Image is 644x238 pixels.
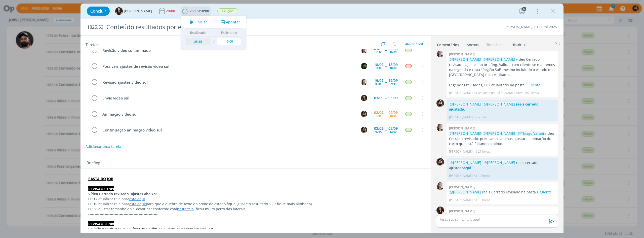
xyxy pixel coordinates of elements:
[86,41,98,47] span: Tarefas
[100,63,356,70] div: Possíveis ajustes de revisão video sul
[181,7,210,15] button: 25:15/10:00
[360,62,368,70] button: K
[450,190,481,194] span: @[PERSON_NAME]
[450,160,481,165] span: @[PERSON_NAME]
[449,52,475,56] b: [PERSON_NAME]
[436,99,444,107] img: B
[361,111,367,117] img: B
[390,66,396,69] div: 18:00
[385,112,387,116] span: --
[449,149,473,154] p: [PERSON_NAME]
[87,7,110,16] button: Concluir
[449,198,473,202] p: [PERSON_NAME]
[88,221,114,226] strong: REVISÃO 26/08
[449,126,475,130] b: [PERSON_NAME]
[484,160,515,165] span: @[PERSON_NAME]
[217,8,238,14] span: Edição
[181,16,246,49] ul: 25:15/10:00
[449,209,475,213] b: [PERSON_NAME]
[390,51,396,53] div: 16:00
[199,9,200,13] span: /
[385,64,387,68] span: --
[375,82,382,85] div: 09:00
[197,226,214,231] a: neste PPT
[385,96,387,100] span: --
[88,212,423,217] p: -------------------------------------------------------
[449,185,475,189] b: [PERSON_NAME]
[536,190,552,194] a: 3. Cliente
[88,186,114,191] strong: REVISÃO 01/09
[360,46,368,54] button: C
[385,128,387,132] span: --
[474,115,488,119] span: há um dia
[374,63,383,66] div: 18/09
[450,102,481,107] span: @[PERSON_NAME]
[190,9,199,13] span: 25:15
[449,174,473,178] p: [PERSON_NAME]
[200,9,209,13] span: 10:00
[436,207,444,214] img: I
[449,160,555,171] p: reels cerrado ajustado .
[217,8,238,14] button: Edição
[388,127,398,130] div: 03/09
[522,7,526,11] div: 6
[449,83,555,88] p: Legendas revisadas, PPT atualizado na pasta .
[450,131,481,136] span: @[PERSON_NAME]
[87,160,100,166] span: Briefing
[437,40,459,47] a: Comentários
[489,91,524,95] span: e [PERSON_NAME] editou
[375,51,382,53] div: 15:00
[474,198,490,202] span: há 19 horas
[449,115,473,119] p: [PERSON_NAME]
[90,9,106,13] span: Concluir
[360,126,368,134] button: B
[388,47,398,51] div: 03/09
[504,24,533,29] a: [PERSON_NAME]
[361,63,367,69] img: K
[374,47,383,51] div: 03/09
[518,131,544,136] span: @Thiago Varoni
[124,9,152,13] span: [PERSON_NAME]
[361,79,367,85] img: C
[374,111,383,114] div: 02/09
[375,114,382,117] div: 13:00
[450,57,481,62] span: @[PERSON_NAME]
[375,66,382,69] div: 14:00
[388,96,398,100] div: 03/09
[100,127,356,133] div: Continuação animação vídeo sul
[374,127,383,130] div: 03/09
[374,79,383,82] div: 19/09
[474,91,488,95] span: há um dia
[177,207,194,211] a: nesta tela
[436,124,444,131] img: C
[467,42,479,47] div: Anexos
[511,40,527,47] a: Histórico
[436,50,444,57] img: C
[436,182,444,190] img: C
[390,114,396,117] div: 18:00
[525,83,540,87] a: 3. Cliente
[449,190,555,195] p: reels Cerrado revisado na pasta .
[393,42,396,46] img: arrow-down-up.svg
[474,149,490,154] span: há 21 horas
[360,110,368,118] button: B
[388,63,398,66] div: 18/09
[360,94,368,102] button: I
[115,7,123,15] img: I
[537,24,557,29] a: Digital 2025
[385,48,387,52] span: --
[212,37,216,47] td: /
[219,20,240,25] button: Apontar
[88,176,113,181] strong: PASTA DO JOB
[464,165,471,170] a: aqui
[196,20,207,24] span: Iniciar
[166,9,176,13] div: 28/08
[449,102,539,112] a: reels cerrado ajustado.
[405,42,423,46] span: Abertas 10/34
[88,196,423,201] p: 00:17 atualizar tela para .
[449,57,555,78] p: vídeo Cerrado revisado, ajustes no briefing. Validar com cliente se mantemos na legenda e capa "R...
[484,102,515,107] span: @[PERSON_NAME]
[361,95,367,101] img: I
[87,24,103,30] span: 1825.53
